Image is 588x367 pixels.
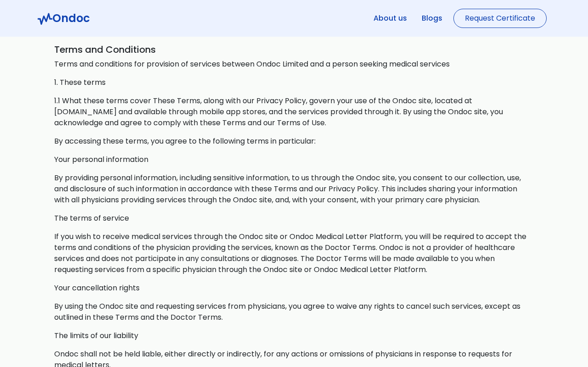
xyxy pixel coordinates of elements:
a: Ondoc [38,11,90,26]
img: Ondoc logo [38,11,52,26]
p: By using the Ondoc site and requesting services from physicians, you agree to waive any rights to... [54,301,534,323]
p: By accessing these terms, you agree to the following terms in particular: [54,136,534,147]
h5: Terms and Conditions [54,44,534,55]
p: Your cancellation rights [54,283,534,294]
a: About us [373,13,407,23]
p: By providing personal information, including sensitive information, to us through the Ondoc site,... [54,172,534,206]
p: The limits of our liability [54,330,534,341]
p: Terms and conditions for provision of services between Ondoc Limited and a person seeking medical... [54,59,534,70]
a: Blogs [422,13,442,23]
p: If you wish to receive medical services through the Ondoc site or Ondoc Medical Letter Platform, ... [54,231,534,275]
p: 1. These terms [54,77,534,88]
p: The terms of service [54,213,534,224]
a: Request Certificate [453,9,547,28]
p: 1.1 What these terms cover These Terms, along with our Privacy Policy, govern your use of the Ond... [54,95,534,128]
p: Your personal information [54,154,534,165]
